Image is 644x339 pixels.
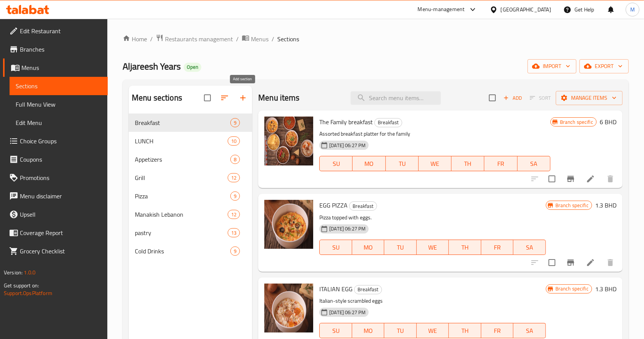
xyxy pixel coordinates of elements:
button: SU [319,323,352,338]
span: Select to update [544,171,560,187]
button: Manage items [556,91,623,105]
span: WE [422,158,448,169]
span: Branches [20,45,102,54]
a: Edit menu item [586,174,595,183]
span: Grill [135,173,228,182]
div: pastry [135,228,228,237]
h6: 1.3 BHD [595,200,616,211]
button: WE [419,156,451,171]
span: TU [389,158,416,169]
button: delete [601,253,620,272]
div: items [228,136,240,146]
span: Manakish Lebanon [135,210,228,219]
span: 12 [228,174,239,182]
span: Full Menu View [16,100,102,109]
span: LUNCH [135,136,228,146]
span: The Family breakfast [319,116,373,128]
div: Breakfast [135,118,230,127]
p: Assorted breakfast platter for the family [319,129,550,139]
h6: 1.3 BHD [595,284,616,294]
span: FR [487,158,514,169]
span: [DATE] 06:27 PM [326,225,369,232]
span: Manage items [562,93,616,103]
span: MO [355,325,382,336]
span: Get support on: [4,281,39,290]
span: [DATE] 06:27 PM [326,142,369,149]
div: Menu-management [418,5,465,14]
h6: 6 BHD [600,117,616,127]
a: Promotions [3,169,108,187]
button: TU [386,156,419,171]
li: / [272,34,274,44]
span: SU [323,325,349,336]
button: SA [518,156,550,171]
span: Select section [484,90,500,106]
span: 8 [231,156,239,163]
button: MO [352,240,385,255]
span: WE [420,325,446,336]
div: Manakish Lebanon12 [129,205,252,224]
span: Edit Menu [16,118,102,127]
button: WE [417,240,449,255]
span: ITALIAN EGG [319,283,353,295]
div: items [230,191,240,201]
span: Open [184,64,201,70]
li: / [150,34,153,44]
div: Breakfast [349,201,377,211]
a: Coupons [3,150,108,169]
button: Branch-specific-item [561,253,580,272]
span: Branch specific [557,118,596,126]
div: pastry13 [129,224,252,242]
div: Pizza [135,191,230,201]
span: Branch specific [552,285,592,292]
div: Breakfast [354,285,382,294]
div: items [230,118,240,127]
span: export [586,62,623,71]
span: TU [387,242,414,253]
a: Sections [10,77,108,95]
a: Grocery Checklist [3,242,108,260]
div: items [228,210,240,219]
a: Menus [242,34,269,44]
button: delete [601,170,620,188]
button: TH [451,156,484,171]
a: Full Menu View [10,95,108,114]
span: Menus [251,34,269,44]
a: Menus [3,58,108,77]
div: items [228,173,240,182]
button: TH [449,323,481,338]
div: items [230,155,240,164]
img: EGG PIZZA [264,200,313,249]
span: Coupons [20,155,102,164]
button: Add [500,92,525,104]
input: search [351,91,441,105]
div: items [228,228,240,237]
a: Upsell [3,205,108,224]
span: FR [484,325,511,336]
span: Edit Restaurant [20,26,102,36]
a: Menu disclaimer [3,187,108,205]
span: 13 [228,229,239,237]
span: Promotions [20,173,102,182]
div: Cold Drinks [135,247,230,256]
a: Edit Menu [10,114,108,132]
span: Menus [21,63,102,72]
span: Branch specific [552,202,592,209]
span: Sort sections [215,89,234,107]
span: MO [355,242,382,253]
nav: Menu sections [129,110,252,263]
span: 9 [231,248,239,255]
button: SU [319,156,353,171]
span: TU [387,325,414,336]
a: Choice Groups [3,132,108,150]
span: M [630,5,635,14]
a: Branches [3,40,108,58]
span: FR [484,242,511,253]
button: export [579,59,629,73]
p: Pizza topped with eggs. [319,213,545,222]
span: Appetizers [135,155,230,164]
span: 12 [228,211,239,218]
span: WE [420,242,446,253]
